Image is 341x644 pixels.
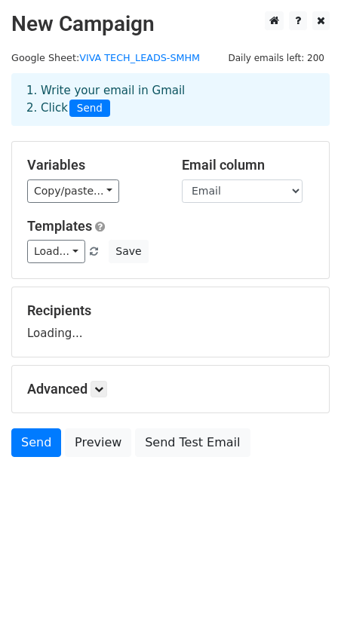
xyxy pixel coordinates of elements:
a: VIVA TECH_LEADS-SMHM [79,52,200,63]
a: Send Test Email [135,428,250,457]
h5: Recipients [27,302,314,319]
div: Loading... [27,302,314,342]
h5: Advanced [27,381,314,397]
h2: New Campaign [11,11,330,37]
a: Templates [27,218,92,234]
h5: Variables [27,157,159,173]
a: Load... [27,240,85,263]
h5: Email column [182,157,314,173]
div: 1. Write your email in Gmail 2. Click [15,82,326,117]
small: Google Sheet: [11,52,200,63]
a: Send [11,428,61,457]
span: Send [69,100,110,118]
a: Preview [65,428,131,457]
a: Daily emails left: 200 [223,52,330,63]
a: Copy/paste... [27,179,119,203]
span: Daily emails left: 200 [223,50,330,66]
button: Save [109,240,148,263]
